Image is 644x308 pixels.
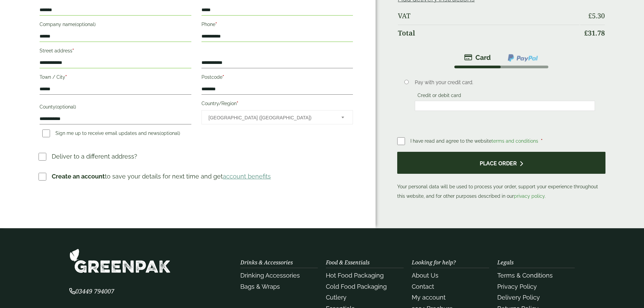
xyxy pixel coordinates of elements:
label: Town / City [40,72,191,84]
p: Pay with your credit card. [415,79,595,86]
a: Drinking Accessories [240,272,300,279]
span: I have read and agree to the website [410,138,540,144]
span: 03449 794007 [69,287,114,295]
label: Sign me up to receive email updates and news [40,131,183,138]
a: Contact [412,283,434,290]
a: privacy policy [514,193,545,199]
label: Company name [40,20,191,31]
img: stripe.png [464,53,491,62]
label: County [40,102,191,114]
a: 03449 794007 [69,288,114,295]
input: Sign me up to receive email updates and news(optional) [42,129,50,137]
a: Cutlery [326,294,347,301]
label: Postcode [201,72,353,84]
span: United Kingdom (UK) [209,111,332,125]
bdi: 31.78 [584,28,605,38]
span: £ [584,28,588,38]
span: £ [588,11,592,20]
abbr: required [215,22,217,27]
span: Country/Region [201,110,353,124]
img: ppcp-gateway.png [507,53,539,62]
a: Terms & Conditions [497,272,553,279]
th: VAT [398,8,579,24]
label: Phone [201,20,353,31]
strong: Create an account [52,173,105,180]
abbr: required [72,48,74,53]
a: account benefits [223,173,271,180]
button: Place order [397,152,605,174]
abbr: required [65,74,67,80]
a: terms and conditions [492,138,538,144]
abbr: required [541,138,543,144]
img: GreenPak Supplies [69,248,171,273]
a: Cold Food Packaging [326,283,387,290]
abbr: required [222,74,224,80]
a: My account [412,294,446,301]
label: Credit or debit card [415,93,464,100]
span: (optional) [75,22,96,27]
label: Country/Region [201,99,353,110]
p: Deliver to a different address? [52,152,137,161]
label: Street address [40,46,191,57]
bdi: 5.30 [588,11,605,20]
a: Delivery Policy [497,294,540,301]
span: (optional) [55,104,76,110]
a: Hot Food Packaging [326,272,384,279]
p: to save your details for next time and get [52,172,271,181]
abbr: required [237,101,238,106]
a: Bags & Wraps [240,283,280,290]
iframe: Secure card payment input frame [417,103,593,109]
span: (optional) [160,131,180,136]
th: Total [398,25,579,41]
a: About Us [412,272,438,279]
p: Your personal data will be used to process your order, support your experience throughout this we... [397,152,605,201]
a: Privacy Policy [497,283,537,290]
